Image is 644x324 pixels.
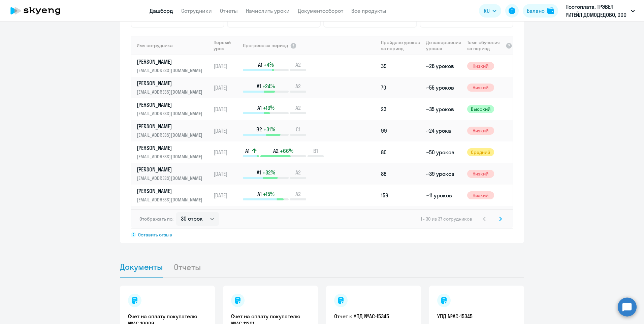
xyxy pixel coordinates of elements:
td: 70 [378,77,423,98]
p: [EMAIL_ADDRESS][DOMAIN_NAME] [137,131,206,139]
button: Постоплата, ТРЭВЕЛ РИТЕЙЛ ДОМОДЕДОВО, ООО [562,3,638,19]
td: 75 [378,206,423,228]
span: Отображать по: [139,216,173,222]
span: A1 [258,61,262,68]
p: [PERSON_NAME] [137,123,206,130]
td: ~11 уроков [423,185,464,206]
span: C1 [296,126,300,133]
td: 80 [378,141,423,163]
td: 99 [378,120,423,141]
span: +32% [262,169,275,176]
span: B2 [256,126,262,133]
span: +15% [263,190,275,198]
span: RU [484,7,490,15]
td: ~39 уроков [423,163,464,185]
span: A2 [295,61,301,68]
p: [EMAIL_ADDRESS][DOMAIN_NAME] [137,153,206,160]
td: ~55 уроков [423,77,464,98]
p: [PERSON_NAME] [137,144,206,152]
span: A1 [257,169,261,176]
span: A1 [257,190,262,198]
a: Отчеты [220,7,238,14]
p: [EMAIL_ADDRESS][DOMAIN_NAME] [137,67,206,74]
span: A1 [257,104,262,111]
td: 39 [378,55,423,77]
span: Высокий [467,105,494,113]
span: A1 [245,147,250,155]
p: [EMAIL_ADDRESS][DOMAIN_NAME] [137,196,206,203]
span: +24% [262,83,275,90]
td: ~35 уроков [423,98,464,120]
a: [PERSON_NAME][EMAIL_ADDRESS][DOMAIN_NAME] [137,58,211,74]
span: Низкий [467,127,494,135]
span: +13% [263,104,275,111]
span: Низкий [467,62,494,70]
td: [DATE] [211,141,242,163]
a: Начислить уроки [246,7,290,14]
td: [DATE] [211,77,242,98]
span: Низкий [467,170,494,178]
p: [PERSON_NAME] [137,58,206,65]
span: A1 [257,83,261,90]
td: [DATE] [211,206,242,228]
span: Прогресс за период [243,42,288,48]
span: A2 [295,169,301,176]
span: Документы [120,262,163,272]
span: +31% [263,126,275,133]
p: [PERSON_NAME] [137,79,206,87]
p: [PERSON_NAME] [137,101,206,108]
span: 1 - 30 из 37 сотрудников [421,216,472,222]
span: B1 [313,147,318,155]
td: 23 [378,98,423,120]
th: До завершения уровня [423,36,464,55]
a: Документооборот [298,7,343,14]
span: Темп обучения за период [467,39,504,52]
a: Все продукты [351,7,386,14]
a: [PERSON_NAME][EMAIL_ADDRESS][DOMAIN_NAME] [137,209,211,225]
a: [PERSON_NAME][EMAIL_ADDRESS][DOMAIN_NAME] [137,166,211,182]
a: [PERSON_NAME][EMAIL_ADDRESS][DOMAIN_NAME] [137,101,211,117]
span: Средний [467,148,494,156]
a: [PERSON_NAME][EMAIL_ADDRESS][DOMAIN_NAME] [137,123,211,139]
span: A2 [273,147,279,155]
td: 156 [378,185,423,206]
img: balance [547,7,554,14]
td: ~50 уроков [423,141,464,163]
ul: Tabs [120,257,524,278]
th: Имя сотрудника [131,36,211,55]
p: [EMAIL_ADDRESS][DOMAIN_NAME] [137,174,206,182]
th: Пройдено уроков за период [378,36,423,55]
td: [DATE] [211,185,242,206]
th: Первый урок [211,36,242,55]
td: ~24 урока [423,120,464,141]
a: Дашборд [150,7,173,14]
td: ~32 урока [423,206,464,228]
td: [DATE] [211,98,242,120]
td: ~28 уроков [423,55,464,77]
div: Баланс [527,7,545,15]
p: Постоплата, ТРЭВЕЛ РИТЕЙЛ ДОМОДЕДОВО, ООО [566,3,628,19]
button: Балансbalance [523,4,558,18]
a: Сотрудники [181,7,212,14]
span: Низкий [467,191,494,199]
p: [EMAIL_ADDRESS][DOMAIN_NAME] [137,110,206,117]
a: [PERSON_NAME][EMAIL_ADDRESS][DOMAIN_NAME] [137,144,211,160]
p: [PERSON_NAME] [137,187,206,195]
span: +4% [264,61,274,68]
a: УПД №AC-15345 [437,313,516,320]
button: RU [479,4,501,18]
span: A2 [295,104,301,111]
td: 88 [378,163,423,185]
span: A2 [295,190,301,198]
a: [PERSON_NAME][EMAIL_ADDRESS][DOMAIN_NAME] [137,187,211,203]
td: [DATE] [211,163,242,185]
p: [PERSON_NAME] [137,209,206,216]
td: [DATE] [211,55,242,77]
p: [EMAIL_ADDRESS][DOMAIN_NAME] [137,88,206,96]
a: [PERSON_NAME][EMAIL_ADDRESS][DOMAIN_NAME] [137,79,211,96]
a: Отчет к УПД №AC-15345 [334,313,413,320]
span: Низкий [467,84,494,92]
span: +66% [280,147,293,155]
td: [DATE] [211,120,242,141]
